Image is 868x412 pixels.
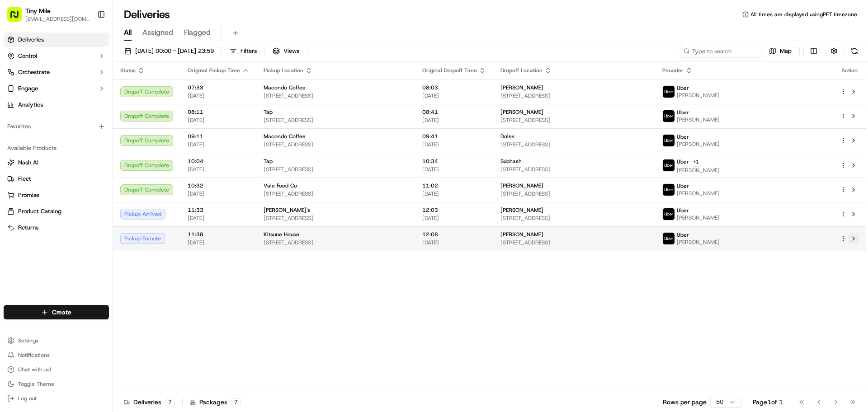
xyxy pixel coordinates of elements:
[18,101,43,109] span: Analytics
[124,27,132,38] span: All
[4,155,109,170] button: Nash AI
[18,191,39,199] span: Promise
[663,110,675,122] img: uber-new-logo.jpeg
[264,141,408,148] span: [STREET_ADDRESS]
[188,84,249,91] span: 07:33
[64,153,109,160] a: Powered byPylon
[9,86,25,103] img: 1736555255976-a54dd68f-1ca7-489b-9aae-adbdc363a1c4
[264,215,408,222] span: [STREET_ADDRESS]
[422,166,486,173] span: [DATE]
[188,166,249,173] span: [DATE]
[4,378,109,390] button: Toggle Theme
[500,133,515,140] span: Dolev
[124,7,170,22] h1: Deliveries
[18,84,38,93] span: Engage
[750,11,857,18] span: All times are displayed using PET timezone
[677,116,720,123] span: [PERSON_NAME]
[264,117,408,124] span: [STREET_ADDRESS]
[422,182,486,189] span: 11:02
[663,184,675,196] img: uber-new-logo.jpeg
[188,141,249,148] span: [DATE]
[264,133,306,140] span: Macondo Coffee
[31,86,148,95] div: Start new chat
[18,380,54,388] span: Toggle Theme
[500,158,522,165] span: Subhash
[264,108,273,116] span: Tap
[677,183,689,190] span: Uber
[422,133,486,140] span: 09:41
[264,231,299,238] span: Kitsune House
[154,89,165,100] button: Start new chat
[4,349,109,361] button: Notifications
[663,86,675,98] img: uber-new-logo.jpeg
[848,45,861,57] button: Refresh
[4,65,109,80] button: Orchestrate
[500,239,648,246] span: [STREET_ADDRESS]
[422,239,486,246] span: [DATE]
[190,398,241,407] div: Packages
[188,133,249,140] span: 09:11
[4,172,109,186] button: Fleet
[31,95,114,103] div: We're available if you need us!
[500,206,543,214] span: [PERSON_NAME]
[4,392,109,405] button: Log out
[188,182,249,189] span: 10:32
[500,141,648,148] span: [STREET_ADDRESS]
[4,363,109,376] button: Chat with us!
[500,182,543,189] span: [PERSON_NAME]
[4,119,109,134] div: Favorites
[7,159,105,167] a: Nash AI
[188,117,249,124] span: [DATE]
[124,398,175,407] div: Deliveries
[18,52,37,60] span: Control
[184,27,211,38] span: Flagged
[241,47,257,55] span: Filters
[188,231,249,238] span: 11:38
[264,84,306,91] span: Macondo Coffee
[264,92,408,99] span: [STREET_ADDRESS]
[90,153,109,160] span: Pylon
[4,49,109,63] button: Control
[677,92,720,99] span: [PERSON_NAME]
[9,132,16,139] div: 📗
[422,190,486,197] span: [DATE]
[4,204,109,219] button: Product Catalog
[4,220,109,235] button: Returns
[24,58,163,68] input: Got a question? Start typing here...
[18,337,38,344] span: Settings
[422,67,477,74] span: Original Dropoff Time
[18,395,37,402] span: Log out
[677,109,689,116] span: Uber
[85,131,145,140] span: API Documentation
[9,36,165,51] p: Welcome 👋
[18,366,51,373] span: Chat with us!
[188,158,249,165] span: 10:04
[765,45,796,57] button: Map
[226,45,261,57] button: Filters
[18,68,50,76] span: Orchestrate
[52,308,71,317] span: Create
[662,67,684,74] span: Provider
[142,27,173,38] span: Assigned
[18,351,50,359] span: Notifications
[422,92,486,99] span: [DATE]
[18,224,38,232] span: Returns
[500,190,648,197] span: [STREET_ADDRESS]
[4,188,109,202] button: Promise
[677,133,689,140] span: Uber
[780,47,792,55] span: Map
[264,158,273,165] span: Tap
[422,117,486,124] span: [DATE]
[753,398,783,407] div: Page 1 of 1
[4,4,94,25] button: Tiny Mile[EMAIL_ADDRESS][DOMAIN_NAME]
[677,167,720,174] span: [PERSON_NAME]
[677,158,689,165] span: Uber
[677,207,689,214] span: Uber
[231,398,241,406] div: 7
[422,108,486,116] span: 08:41
[422,215,486,222] span: [DATE]
[677,140,720,148] span: [PERSON_NAME]
[188,92,249,99] span: [DATE]
[500,67,542,74] span: Dropoff Location
[135,47,214,55] span: [DATE] 00:00 - [DATE] 23:59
